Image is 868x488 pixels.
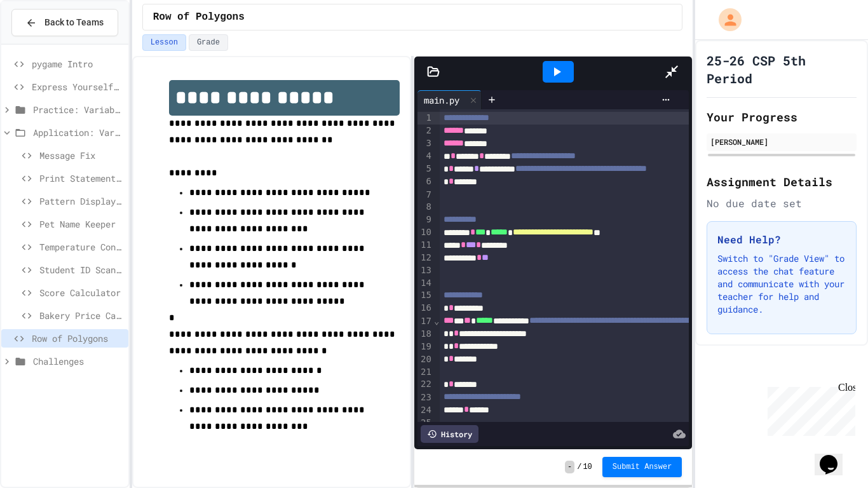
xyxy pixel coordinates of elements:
[39,309,123,322] span: Bakery Price Calculator
[39,286,123,299] span: Score Calculator
[5,5,88,81] div: Chat with us now!Close
[39,149,123,162] span: Message Fix
[417,150,433,163] div: 4
[710,136,853,147] div: [PERSON_NAME]
[39,240,123,254] span: Temperature Converter
[417,93,466,107] div: main.py
[417,239,433,252] div: 11
[707,108,857,126] h2: Your Progress
[763,382,855,436] iframe: chat widget
[417,341,433,353] div: 19
[44,16,104,29] span: Back to Teams
[613,462,672,472] span: Submit Answer
[705,5,745,34] div: My Account
[707,173,857,191] h2: Assignment Details
[417,378,433,391] div: 22
[417,391,433,404] div: 23
[602,457,682,477] button: Submit Answer
[583,462,592,472] span: 10
[417,252,433,264] div: 12
[417,417,433,430] div: 25
[417,328,433,341] div: 18
[33,126,123,139] span: Application: Variables/Print
[417,201,433,213] div: 8
[189,34,228,51] button: Grade
[417,175,433,188] div: 6
[153,10,245,25] span: Row of Polygons
[417,302,433,315] div: 16
[417,404,433,417] div: 24
[33,103,123,116] span: Practice: Variables/Print
[417,163,433,175] div: 5
[707,51,857,87] h1: 25-26 CSP 5th Period
[32,57,123,71] span: pygame Intro
[32,332,123,345] span: Row of Polygons
[39,217,123,231] span: Pet Name Keeper
[417,264,433,277] div: 13
[417,289,433,302] div: 15
[717,252,846,316] p: Switch to "Grade View" to access the chat feature and communicate with your teacher for help and ...
[577,462,581,472] span: /
[39,172,123,185] span: Print Statement Repair
[433,316,440,326] span: Fold line
[417,125,433,137] div: 2
[417,353,433,366] div: 20
[142,34,186,51] button: Lesson
[39,263,123,276] span: Student ID Scanner
[32,80,123,93] span: Express Yourself in Python!
[815,437,855,475] iframe: chat widget
[33,355,123,368] span: Challenges
[417,112,433,125] div: 1
[39,194,123,208] span: Pattern Display Challenge
[707,196,857,211] div: No due date set
[417,90,482,109] div: main.py
[421,425,478,443] div: History
[717,232,846,247] h3: Need Help?
[417,226,433,239] div: 10
[417,137,433,150] div: 3
[417,366,433,379] div: 21
[565,461,574,473] span: -
[11,9,118,36] button: Back to Teams
[417,213,433,226] div: 9
[417,277,433,290] div: 14
[417,315,433,328] div: 17
[417,189,433,201] div: 7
